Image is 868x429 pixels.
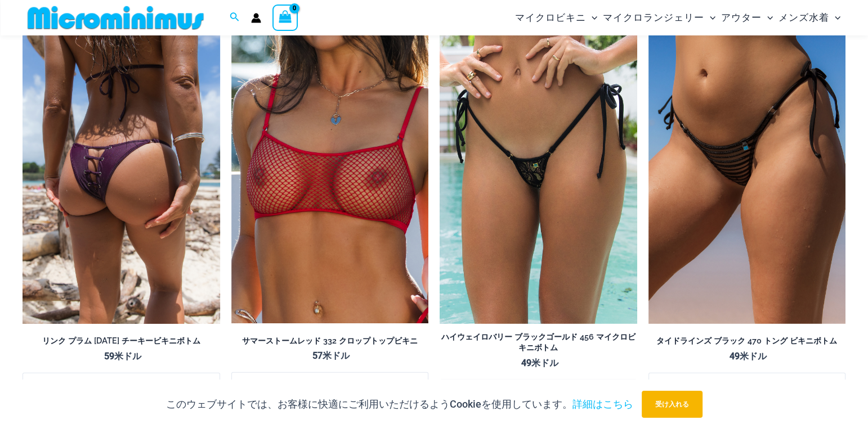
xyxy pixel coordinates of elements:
a: サマーストームレッド 332 クロップトップビキニ [231,336,429,350]
img: ハイウェイ強盗 ブラックゴールド 456 マイクロ 01 [440,28,637,324]
a: アウターメニュー切り替えメニュー切り替え [718,3,776,32]
button: 受け入れる [642,391,703,418]
a: メンズ水着メニュー切り替えメニュー切り替え [776,3,843,32]
font: ドル [332,350,350,361]
font: ドル [540,358,558,368]
a: リンクプラム 2031 チーキー 03リンクプラム 2031 チーキー 04リンクプラム 2031 チーキー 04 [23,28,220,324]
span: メニュー切り替え [704,3,715,32]
font: ドル [749,351,767,362]
font: このウェブサイトでは、お客様に快適にご利用いただけるようCookieを使用しています。 [166,398,572,410]
a: タイドラインズ ブラック 470 トング 01タイドラインズ ブラック 470 トング 02タイドラインズ ブラック 470 トング 02 [648,28,846,324]
span: メニュー切り替え [762,3,773,32]
a: サマーストームレッド 332 クロップトップ 01サマーストームレッド 332 クロップトップ 449 トング 03サマーストームレッド 332 クロップトップ 449 トング 03 [231,28,429,323]
span: メニュー切り替え [829,3,840,32]
img: タイドラインズ ブラック 470 トング 01 [648,28,846,324]
font: 59米 [104,351,123,362]
img: リンクプラム 2031 チーキー 04 [23,28,220,324]
font: タイドラインズ ブラック 470 トング ビキニボトム [656,336,837,345]
font: マイクロランジェリー [603,12,704,23]
a: ショッピングカートを表示（空） [272,4,298,30]
font: 受け入れる [655,400,689,408]
a: 詳細はこちら [572,398,633,410]
a: マイクロランジェリーメニュー切り替えメニュー切り替え [600,3,718,32]
a: アカウントアイコンリンク [251,13,261,23]
a: リンク プラム [DATE] チーキービキニボトム [23,336,220,350]
span: メニュー切り替え [586,3,597,32]
a: ハイウェイロバリー ブラックゴールド 456 マイクロビキニボトム [440,332,637,357]
font: ハイウェイロバリー ブラックゴールド 456 マイクロビキニボトム [441,332,636,352]
a: タイドラインズ ブラック 470 トング ビキニボトム [648,336,846,350]
a: マイクロビキニメニュー切り替えメニュー切り替え [512,3,600,32]
img: MMショップロゴフラット [23,5,208,30]
font: マイクロビキニ [515,12,586,23]
font: サマーストームレッド 332 クロップトップビキニ [242,336,418,345]
a: ハイウェイ強盗 ブラックゴールド 456 マイクロ 01ハイウェイロバリー ブラックゴールド 359 クリップトップ 456 マイクロ 02ハイウェイロバリー ブラックゴールド 359 クリップ... [440,28,637,324]
img: サマーストームレッド 332 クロップトップ 01 [231,28,429,323]
font: ドル [123,351,141,362]
font: アウター [721,12,762,23]
font: 49米 [521,358,540,368]
nav: サイトナビゲーション [511,2,845,34]
font: リンク プラム [DATE] チーキービキニボトム [42,336,200,345]
font: メンズ水着 [778,12,829,23]
a: 検索アイコンリンク [230,11,240,25]
font: 57米 [312,350,332,361]
font: 49米 [730,351,749,362]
